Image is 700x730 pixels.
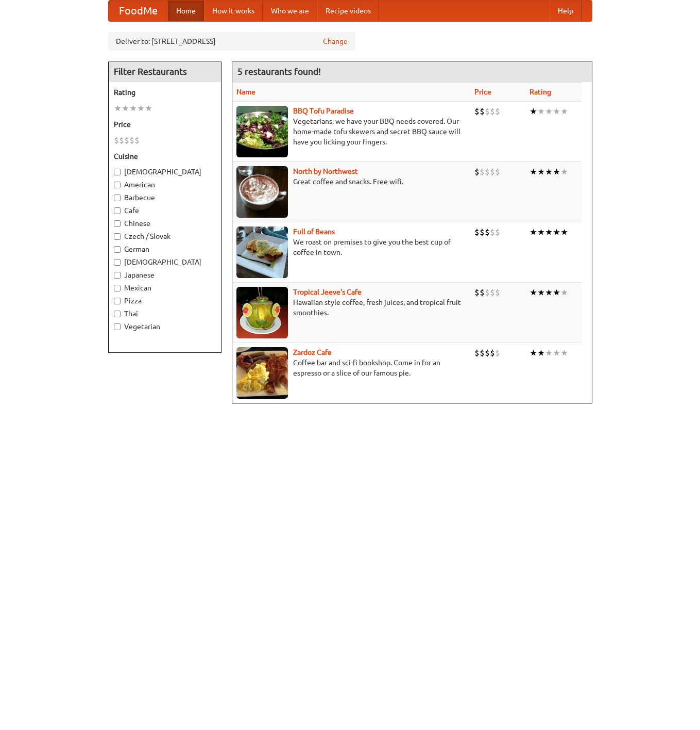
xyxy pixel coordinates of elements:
li: ★ [129,103,137,114]
li: ★ [560,226,568,238]
li: $ [480,287,485,298]
li: $ [490,347,495,359]
input: Chinese [114,220,121,227]
a: Rating [530,88,551,96]
li: ★ [545,287,553,298]
img: jeeves.jpg [236,287,288,338]
li: ★ [137,103,145,114]
li: ★ [114,103,122,114]
label: Pizza [114,296,216,306]
li: $ [474,347,480,359]
input: American [114,182,121,188]
li: ★ [560,347,568,359]
input: German [114,246,121,253]
p: Coffee bar and sci-fi bookshop. Come in for an espresso or a slice of our famous pie. [236,358,466,378]
label: Thai [114,309,216,319]
input: Vegetarian [114,323,121,330]
input: Thai [114,311,121,317]
li: ★ [553,166,560,177]
li: $ [114,135,119,146]
li: ★ [530,166,537,177]
li: $ [485,166,490,177]
li: ★ [553,347,560,359]
input: Cafe [114,207,121,214]
label: Mexican [114,283,216,293]
li: ★ [537,347,545,359]
a: Who we are [263,1,317,21]
p: We roast on premises to give you the best cup of coffee in town. [236,237,466,257]
li: $ [490,226,495,238]
ng-pluralize: 5 restaurants found! [237,67,321,76]
li: $ [124,135,129,146]
li: ★ [553,226,560,238]
li: $ [480,347,485,359]
label: [DEMOGRAPHIC_DATA] [114,257,216,267]
li: ★ [537,287,545,298]
li: $ [495,106,500,117]
img: north.jpg [236,166,288,218]
h5: Rating [114,87,216,98]
li: ★ [145,103,152,114]
label: Cafe [114,205,216,216]
li: $ [129,135,134,146]
a: Change [323,36,348,46]
p: Vegetarians, we have your BBQ needs covered. Our home-made tofu skewers and secret BBQ sauce will... [236,116,466,147]
li: ★ [537,226,545,238]
li: $ [490,106,495,117]
a: Help [550,1,582,21]
li: ★ [545,106,553,117]
input: [DEMOGRAPHIC_DATA] [114,259,121,266]
li: ★ [553,106,560,117]
img: zardoz.jpg [236,347,288,399]
li: $ [485,106,490,117]
li: ★ [537,166,545,177]
li: $ [474,287,480,298]
a: Price [474,88,491,96]
a: How it works [204,1,263,21]
li: $ [134,135,140,146]
li: $ [480,106,485,117]
input: [DEMOGRAPHIC_DATA] [114,169,121,175]
a: Home [168,1,204,21]
input: Barbecue [114,194,121,201]
li: $ [485,226,490,238]
b: Full of Beans [293,228,335,236]
input: Pizza [114,298,121,304]
input: Czech / Slovak [114,233,121,240]
li: $ [485,287,490,298]
img: beans.jpg [236,226,288,278]
a: BBQ Tofu Paradise [293,107,354,115]
label: Czech / Slovak [114,231,216,241]
label: [DEMOGRAPHIC_DATA] [114,167,216,177]
b: Tropical Jeeve's Cafe [293,288,362,296]
li: $ [119,135,124,146]
a: Recipe videos [317,1,379,21]
li: $ [474,166,480,177]
li: $ [495,347,500,359]
label: Barbecue [114,192,216,203]
a: FoodMe [109,1,168,21]
li: ★ [537,106,545,117]
li: $ [490,287,495,298]
a: Zardoz Cafe [293,348,332,356]
li: ★ [553,287,560,298]
li: ★ [560,166,568,177]
h5: Cuisine [114,151,216,161]
li: ★ [122,103,129,114]
li: ★ [560,106,568,117]
h5: Price [114,119,216,129]
li: ★ [530,106,537,117]
label: German [114,244,216,254]
label: Vegetarian [114,321,216,332]
label: Chinese [114,218,216,229]
li: $ [495,226,500,238]
a: Name [236,88,255,96]
p: Great coffee and snacks. Free wifi. [236,176,466,187]
li: ★ [530,287,537,298]
div: Deliver to: [STREET_ADDRESS] [108,32,355,51]
li: $ [485,347,490,359]
li: ★ [560,287,568,298]
h4: Filter Restaurants [109,61,221,82]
